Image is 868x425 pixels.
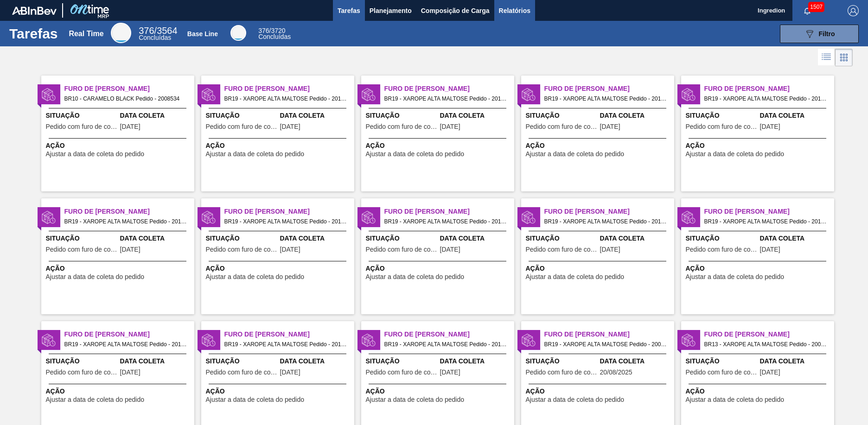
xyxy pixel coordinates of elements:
[280,356,352,366] span: Data Coleta
[760,111,832,121] span: Data Coleta
[366,396,465,403] span: Ajustar a data de coleta do pedido
[366,264,512,273] span: Ação
[362,210,376,224] img: status
[46,123,118,130] span: Pedido com furo de coleta
[224,216,347,227] span: BR19 - XAROPE ALTA MALTOSE Pedido - 2013274
[120,369,140,376] span: 24/08/2025
[69,30,103,38] div: Real Time
[366,141,512,151] span: Ação
[704,94,827,104] span: BR19 - XAROPE ALTA MALTOSE Pedido - 2013279
[780,25,859,43] button: Filtro
[206,356,278,366] span: Situação
[202,210,216,224] img: status
[64,84,194,94] span: Furo de Coleta
[544,84,674,94] span: Furo de Coleta
[46,396,145,403] span: Ajustar a data de coleta do pedido
[682,210,696,224] img: status
[338,5,360,16] span: Tarefas
[187,30,218,38] div: Base Line
[206,123,278,130] span: Pedido com furo de coleta
[818,49,835,66] div: Visão em Lista
[499,5,530,16] span: Relatórios
[686,141,832,151] span: Ação
[526,123,598,130] span: Pedido com furo de coleta
[421,5,490,16] span: Composição de Carga
[526,369,598,376] span: Pedido com furo de coleta
[280,369,300,376] span: 24/08/2025
[362,333,376,347] img: status
[686,264,832,273] span: Ação
[682,333,696,347] img: status
[544,207,674,216] span: Furo de Coleta
[366,151,465,158] span: Ajustar a data de coleta do pedido
[440,356,512,366] span: Data Coleta
[64,330,194,339] span: Furo de Coleta
[526,141,672,151] span: Ação
[526,234,598,243] span: Situação
[46,141,192,151] span: Ação
[206,151,305,158] span: Ajustar a data de coleta do pedido
[206,396,305,403] span: Ajustar a data de coleta do pedido
[206,111,278,121] span: Situação
[366,246,438,253] span: Pedido com furo de coleta
[384,94,507,104] span: BR19 - XAROPE ALTA MALTOSE Pedido - 2013277
[808,2,824,12] span: 1507
[42,88,56,101] img: status
[12,6,57,15] img: TNhmsLtSVTkK8tSr43FrP2fwEKptu5GPRR3wAAAABJRU5ErkJggg==
[526,151,625,158] span: Ajustar a data de coleta do pedido
[682,88,696,101] img: status
[544,330,674,339] span: Furo de Coleta
[600,234,672,243] span: Data Coleta
[206,387,352,396] span: Ação
[46,273,145,280] span: Ajustar a data de coleta do pedido
[280,246,300,253] span: 24/08/2025
[46,111,118,121] span: Situação
[9,28,58,39] h1: Tarefas
[224,84,354,94] span: Furo de Coleta
[440,111,512,121] span: Data Coleta
[366,234,438,243] span: Situação
[366,123,438,130] span: Pedido com furo de coleta
[544,216,667,227] span: BR19 - XAROPE ALTA MALTOSE Pedido - 2011886
[760,234,832,243] span: Data Coleta
[224,339,347,349] span: BR19 - XAROPE ALTA MALTOSE Pedido - 2013273
[202,333,216,347] img: status
[258,27,285,34] span: / 3720
[760,356,832,366] span: Data Coleta
[64,339,187,349] span: BR19 - XAROPE ALTA MALTOSE Pedido - 2013272
[848,5,859,16] img: Logout
[600,246,620,253] span: 22/08/2025
[440,369,460,376] span: 24/08/2025
[202,88,216,101] img: status
[686,387,832,396] span: Ação
[384,216,507,227] span: BR19 - XAROPE ALTA MALTOSE Pedido - 2013281
[600,123,620,130] span: 24/08/2025
[526,111,598,121] span: Situação
[206,369,278,376] span: Pedido com furo de coleta
[366,356,438,366] span: Situação
[526,264,672,273] span: Ação
[120,111,192,121] span: Data Coleta
[686,369,758,376] span: Pedido com furo de coleta
[139,34,171,41] span: Concluídas
[600,369,632,376] span: 20/08/2025
[544,339,667,349] span: BR19 - XAROPE ALTA MALTOSE Pedido - 2008317
[686,111,758,121] span: Situação
[686,396,785,403] span: Ajustar a data de coleta do pedido
[46,264,192,273] span: Ação
[384,84,514,94] span: Furo de Coleta
[258,28,291,40] div: Base Line
[686,234,758,243] span: Situação
[366,111,438,121] span: Situação
[384,330,514,339] span: Furo de Coleta
[686,356,758,366] span: Situação
[280,111,352,121] span: Data Coleta
[230,25,246,41] div: Base Line
[46,369,118,376] span: Pedido com furo de coleta
[600,356,672,366] span: Data Coleta
[280,123,300,130] span: 24/08/2025
[686,273,785,280] span: Ajustar a data de coleta do pedido
[206,264,352,273] span: Ação
[111,23,131,43] div: Real Time
[42,210,56,224] img: status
